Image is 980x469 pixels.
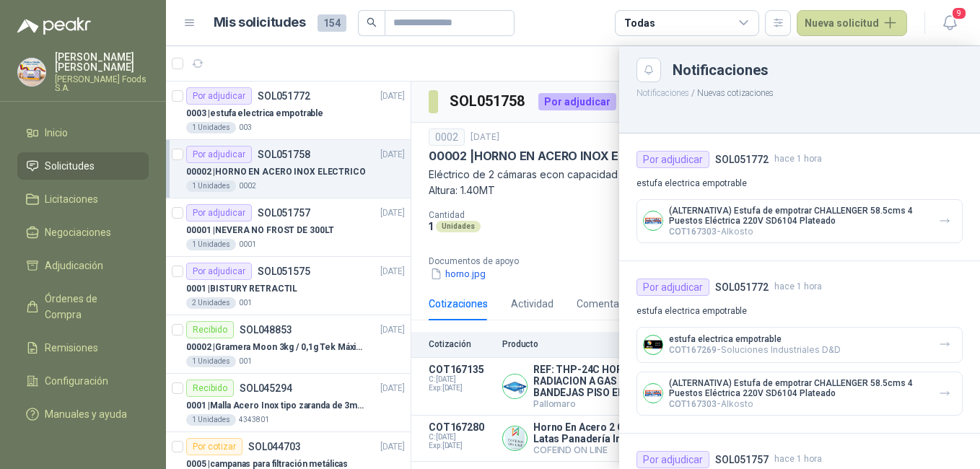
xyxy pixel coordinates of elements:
[669,378,927,398] p: (ALTERNATIVA) Estufa de empotrar CHALLENGER 58.5cms 4 Puestos Eléctrica 220V SD6104 Plateado
[951,6,967,20] span: 9
[45,258,103,273] span: Adjudicación
[669,227,717,237] span: COT167303
[669,344,841,355] p: - Soluciones Industriales D&D
[644,211,662,230] img: Company Logo
[636,88,689,98] button: Notificaciones
[669,345,717,355] span: COT167269
[17,252,149,279] a: Adjudicación
[45,406,127,422] span: Manuales y ayuda
[17,185,149,213] a: Licitaciones
[636,279,709,296] div: Por adjudicar
[17,285,149,328] a: Órdenes de Compra
[17,152,149,180] a: Solicitudes
[45,340,98,356] span: Remisiones
[45,373,108,389] span: Configuración
[367,17,377,27] span: search
[669,399,717,409] span: COT167303
[45,158,95,174] span: Solicitudes
[45,291,135,323] span: Órdenes de Compra
[774,452,822,466] span: hace 1 hora
[17,219,149,246] a: Negociaciones
[669,206,927,226] p: (ALTERNATIVA) Estufa de empotrar CHALLENGER 58.5cms 4 Puestos Eléctrica 220V SD6104 Plateado
[55,75,149,92] p: [PERSON_NAME] Foods S.A.
[937,10,963,36] button: 9
[17,334,149,361] a: Remisiones
[669,226,927,237] p: - Alkosto
[673,63,963,77] div: Notificaciones
[55,52,149,72] p: [PERSON_NAME] [PERSON_NAME]
[636,304,963,318] p: estufa electrica empotrable
[774,280,822,294] span: hace 1 hora
[797,10,907,36] button: Nueva solicitud
[17,119,149,146] a: Inicio
[715,452,769,468] h4: SOL051757
[619,82,980,100] p: / Nuevas cotizaciones
[18,58,45,86] img: Company Logo
[45,191,98,207] span: Licitaciones
[715,279,769,295] h4: SOL051772
[45,125,68,141] span: Inicio
[715,152,769,167] h4: SOL051772
[17,367,149,395] a: Configuración
[318,14,346,32] span: 154
[669,398,927,409] p: - Alkosto
[669,334,841,344] p: estufa electrica empotrable
[214,12,306,33] h1: Mis solicitudes
[17,400,149,428] a: Manuales y ayuda
[624,15,655,31] div: Todas
[644,384,662,403] img: Company Logo
[45,224,111,240] span: Negociaciones
[636,177,963,190] p: estufa electrica empotrable
[17,17,91,35] img: Logo peakr
[636,58,661,82] button: Close
[644,336,662,354] img: Company Logo
[636,151,709,168] div: Por adjudicar
[636,451,709,468] div: Por adjudicar
[774,152,822,166] span: hace 1 hora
